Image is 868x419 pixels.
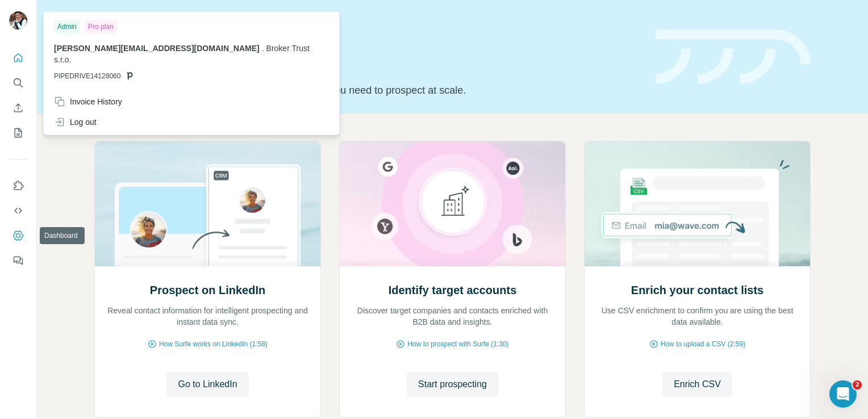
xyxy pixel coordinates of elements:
button: Feedback [9,250,27,271]
span: [PERSON_NAME][EMAIL_ADDRESS][DOMAIN_NAME] [54,44,260,53]
span: . [262,44,264,53]
span: Start prospecting [418,378,487,391]
button: My lists [9,123,27,143]
span: How to upload a CSV (2:59) [661,339,745,349]
p: Use CSV enrichment to confirm you are using the best data available. [596,305,799,328]
button: Dashboard [9,225,27,246]
span: 2 [853,380,862,389]
span: How Surfe works on LinkedIn (1:58) [159,339,268,349]
h1: Let’s prospect together [94,53,642,76]
h2: Identify target accounts [389,282,517,298]
div: Invoice History [54,96,122,107]
div: Log out [54,116,97,128]
span: PIPEDRIVE14128060 [54,71,120,81]
span: Broker Trust s.r.o. [54,44,310,64]
div: Pro plan [85,20,117,33]
p: Pick your starting point and we’ll provide everything you need to prospect at scale. [94,82,642,98]
button: Enrich CSV [662,372,732,397]
span: How to prospect with Surfe (1:30) [407,339,508,349]
button: Use Surfe on LinkedIn [9,175,27,196]
iframe: Intercom live chat [829,380,857,408]
p: Reveal contact information for intelligent prospecting and instant data sync. [106,305,309,328]
img: Prospect on LinkedIn [94,141,321,266]
img: Identify target accounts [339,141,566,266]
div: Quick start [94,21,642,32]
img: banner [656,30,811,85]
button: Use Surfe API [9,200,27,221]
h2: Enrich your contact lists [631,282,763,298]
button: Go to LinkedIn [166,372,248,397]
button: Enrich CSV [9,98,27,118]
button: Start prospecting [407,372,498,397]
span: Go to LinkedIn [178,378,237,391]
button: Search [9,73,27,93]
img: Enrich your contact lists [584,141,811,266]
button: Quick start [9,48,27,68]
p: Discover target companies and contacts enriched with B2B data and insights. [351,305,554,328]
div: Admin [54,20,80,33]
span: Enrich CSV [674,378,721,391]
img: Avatar [9,11,27,30]
h2: Prospect on LinkedIn [150,282,265,298]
